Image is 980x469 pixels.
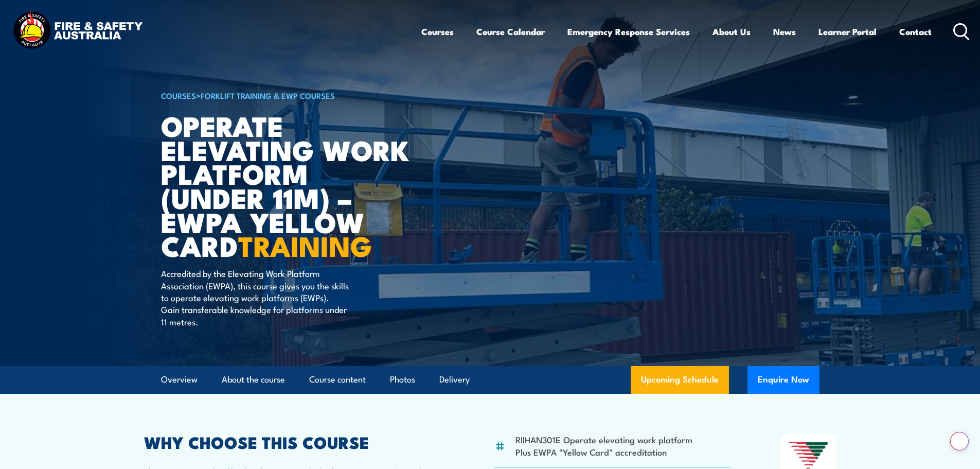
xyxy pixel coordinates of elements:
[515,433,692,445] li: RIIHAN301E Operate elevating work platform
[421,18,454,45] a: Courses
[439,366,470,393] a: Delivery
[161,89,415,101] h6: >
[222,366,285,393] a: About the course
[567,18,690,45] a: Emergency Response Services
[899,18,932,45] a: Contact
[631,366,729,394] a: Upcoming Schedule
[515,446,692,458] li: Plus EWPA "Yellow Card" accreditation
[238,223,372,266] strong: TRAINING
[747,366,819,394] button: Enquire Now
[390,366,415,393] a: Photos
[309,366,366,393] a: Course content
[161,366,198,393] a: Overview
[773,18,796,45] a: News
[144,435,444,449] h2: WHY CHOOSE THIS COURSE
[818,18,877,45] a: Learner Portal
[476,18,545,45] a: Course Calendar
[201,90,335,101] a: Forklift Training & EWP Courses
[161,90,196,101] a: COURSES
[712,18,751,45] a: About Us
[161,113,415,257] h1: Operate Elevating Work Platform (under 11m) – EWPA Yellow Card
[161,267,349,327] p: Accredited by the Elevating Work Platform Association (EWPA), this course gives you the skills to...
